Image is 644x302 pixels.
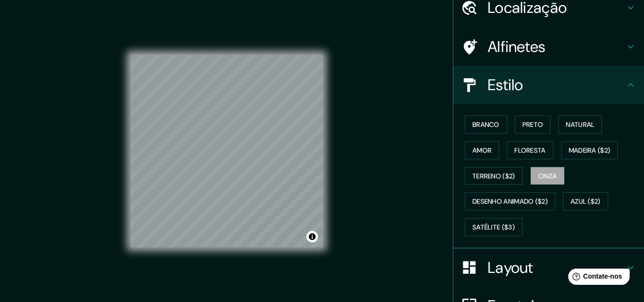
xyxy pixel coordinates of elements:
font: Desenho animado ($2) [472,198,548,206]
font: Satélite ($3) [472,223,515,231]
button: Desenho animado ($2) [465,192,555,210]
button: Satélite ($3) [465,218,522,236]
font: Madeira ($2) [569,146,611,155]
canvas: Mapa [131,55,323,247]
button: Terreno ($2) [465,167,523,185]
button: Branco [465,115,507,134]
div: Estilo [453,66,644,104]
button: Madeira ($2) [561,141,618,159]
div: Alfinetes [453,28,644,66]
button: Floresta [507,141,553,159]
button: Cinza [531,167,565,185]
font: Estilo [488,75,523,95]
button: Amor [465,141,499,159]
font: Floresta [514,146,545,155]
font: Alfinetes [488,37,546,57]
font: Natural [566,120,594,129]
font: Cinza [538,172,557,180]
font: Preto [522,120,543,129]
font: Terreno ($2) [472,172,515,180]
button: Azul ($2) [563,192,608,210]
button: Preto [515,115,551,134]
button: Alternar atribuição [307,231,318,242]
font: Branco [472,120,500,129]
font: Azul ($2) [571,198,601,206]
div: Layout [453,249,644,287]
iframe: Iniciador de widget de ajuda [559,265,634,292]
font: Layout [488,258,533,278]
font: Amor [472,146,491,155]
button: Natural [558,115,602,134]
